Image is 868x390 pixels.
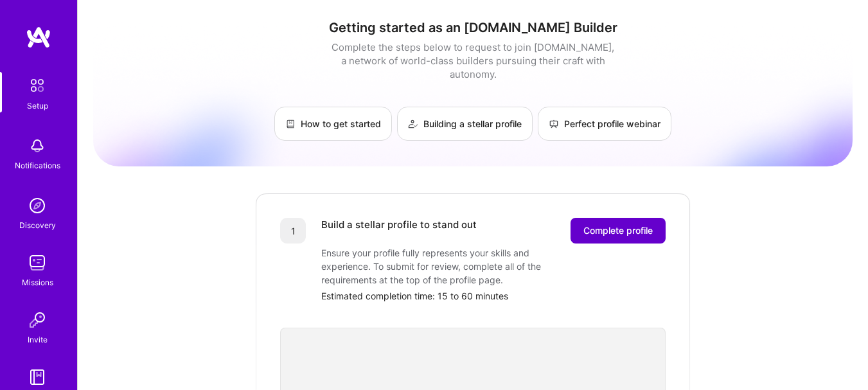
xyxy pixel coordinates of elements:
[274,107,392,141] a: How to get started
[93,20,853,35] h1: Getting started as an [DOMAIN_NAME] Builder
[28,333,48,346] div: Invite
[15,159,60,172] div: Notifications
[27,99,48,112] div: Setup
[24,193,50,218] img: discovery
[538,107,671,141] a: Perfect profile webinar
[328,40,617,81] div: Complete the steps below to request to join [DOMAIN_NAME], a network of world-class builders purs...
[408,119,418,129] img: Building a stellar profile
[321,246,578,287] div: Ensure your profile fully represents your skills and experience. To submit for review, complete a...
[583,224,653,237] span: Complete profile
[285,119,296,129] img: How to get started
[571,218,666,244] button: Complete profile
[24,307,50,333] img: Invite
[24,72,51,99] img: setup
[24,250,50,276] img: teamwork
[397,107,533,141] a: Building a stellar profile
[321,218,477,244] div: Build a stellar profile to stand out
[26,26,51,49] img: logo
[280,218,306,244] div: 1
[24,364,50,390] img: guide book
[22,276,53,289] div: Missions
[549,119,559,129] img: Perfect profile webinar
[321,289,666,303] div: Estimated completion time: 15 to 60 minutes
[19,218,56,232] div: Discovery
[24,133,50,159] img: bell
